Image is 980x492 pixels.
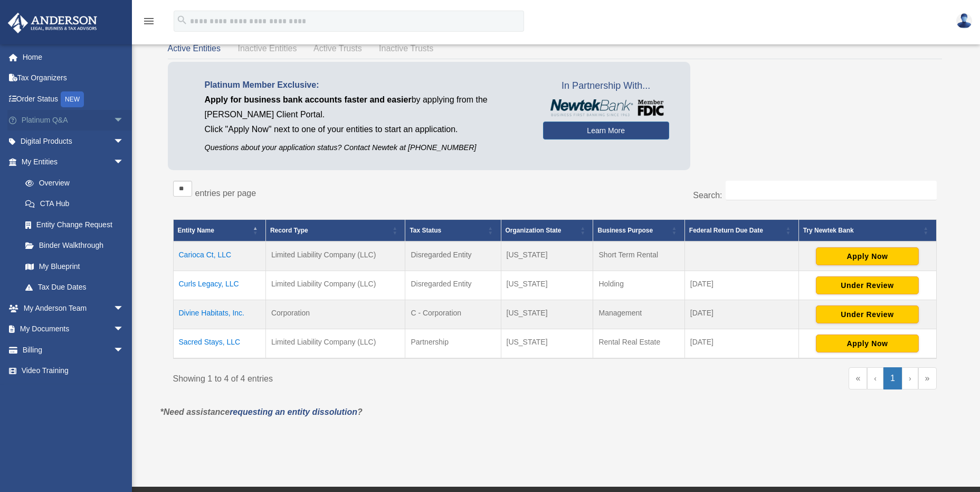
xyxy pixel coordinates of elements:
[7,68,140,89] a: Tax Organizers
[684,271,798,300] td: [DATE]
[405,329,501,359] td: Partnership
[684,220,798,242] th: Federal Return Due Date: Activate to sort
[113,319,135,340] span: arrow_drop_down
[178,227,214,234] span: Entity Name
[684,300,798,329] td: [DATE]
[7,298,140,319] a: My Anderson Teamarrow_drop_down
[593,329,684,359] td: Rental Real Estate
[7,88,140,110] a: Order StatusNEW
[7,360,140,382] a: Video Training
[113,110,135,132] span: arrow_drop_down
[176,14,188,26] i: search
[173,220,265,242] th: Entity Name: Activate to invert sorting
[501,271,593,300] td: [US_STATE]
[265,300,405,329] td: Corporation
[883,367,902,389] a: 1
[867,367,883,389] a: Previous
[379,44,433,53] span: Inactive Trusts
[803,224,920,237] div: Try Newtek Bank
[593,242,684,271] td: Short Term Rental
[7,47,140,68] a: Home
[593,300,684,329] td: Management
[816,247,919,265] button: Apply Now
[142,15,155,27] i: menu
[798,220,936,242] th: Try Newtek Bank : Activate to sort
[265,329,405,359] td: Limited Liability Company (LLC)
[265,220,405,242] th: Record Type: Activate to sort
[173,329,265,359] td: Sacred Stays, LLC
[173,271,265,300] td: Curls Legacy, LLC
[5,13,100,33] img: Anderson Advisors Platinum Portal
[7,319,140,340] a: My Documentsarrow_drop_down
[265,271,405,300] td: Limited Liability Company (LLC)
[501,242,593,271] td: [US_STATE]
[265,242,405,271] td: Limited Liability Company (LLC)
[593,220,684,242] th: Business Purpose: Activate to sort
[548,99,664,116] img: NewtekBankLogoSM.png
[15,235,135,256] a: Binder Walkthrough
[237,44,297,53] span: Inactive Entities
[142,18,155,27] a: menu
[173,367,547,386] div: Showing 1 to 4 of 4 entries
[205,141,527,154] p: Questions about your application status? Contact Newtek at [PHONE_NUMBER]
[113,131,135,152] span: arrow_drop_down
[816,276,919,294] button: Under Review
[173,242,265,271] td: Carioca Ct, LLC
[195,189,256,198] label: entries per page
[15,193,135,215] a: CTA Hub
[7,339,140,360] a: Billingarrow_drop_down
[816,305,919,323] button: Under Review
[113,152,135,173] span: arrow_drop_down
[7,110,140,131] a: Platinum Q&Aarrow_drop_down
[501,300,593,329] td: [US_STATE]
[61,91,84,107] div: NEW
[543,122,669,140] a: Learn More
[501,220,593,242] th: Organization State: Activate to sort
[205,78,527,92] p: Platinum Member Exclusive:
[405,220,501,242] th: Tax Status: Activate to sort
[902,367,918,389] a: Next
[849,367,867,389] a: First
[205,92,527,122] p: by applying from the [PERSON_NAME] Client Portal.
[956,13,972,29] img: User Pic
[160,407,363,416] em: *Need assistance ?
[405,271,501,300] td: Disregarded Entity
[313,44,362,53] span: Active Trusts
[506,227,562,234] span: Organization State
[918,367,937,389] a: Last
[593,271,684,300] td: Holding
[205,122,527,137] p: Click "Apply Now" next to one of your entities to start an application.
[405,300,501,329] td: C - Corporation
[270,227,308,234] span: Record Type
[543,78,669,95] span: In Partnership With...
[689,227,763,234] span: Federal Return Due Date
[15,256,135,277] a: My Blueprint
[15,277,135,298] a: Tax Due Dates
[173,300,265,329] td: Divine Habitats, Inc.
[205,95,412,104] span: Apply for business bank accounts faster and easier
[113,339,135,361] span: arrow_drop_down
[7,131,140,152] a: Digital Productsarrow_drop_down
[405,242,501,271] td: Disregarded Entity
[816,335,919,352] button: Apply Now
[15,214,135,235] a: Entity Change Request
[693,191,722,200] label: Search:
[113,298,135,319] span: arrow_drop_down
[597,227,653,234] span: Business Purpose
[7,152,135,173] a: My Entitiesarrow_drop_down
[410,227,441,234] span: Tax Status
[501,329,593,359] td: [US_STATE]
[15,172,129,193] a: Overview
[168,44,221,53] span: Active Entities
[230,407,357,416] a: requesting an entity dissolution
[684,329,798,359] td: [DATE]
